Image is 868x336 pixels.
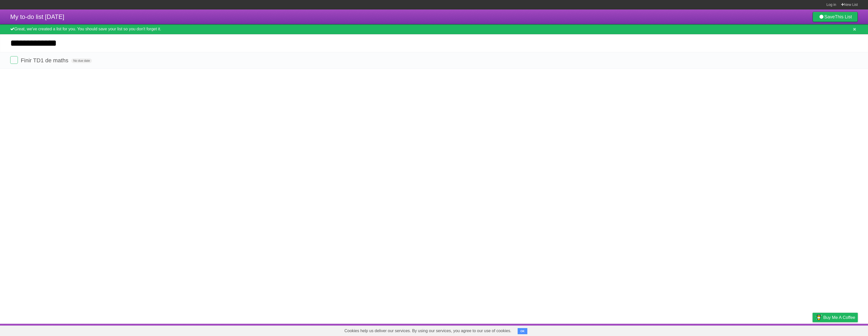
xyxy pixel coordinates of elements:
[745,325,755,335] a: About
[789,325,800,335] a: Terms
[10,56,18,64] label: Done
[339,326,517,336] span: Cookies help us deliver our services. By using our services, you agree to our use of cookies.
[823,313,855,322] span: Buy me a coffee
[813,12,858,22] a: SaveThis List
[518,328,528,334] button: OK
[806,325,819,335] a: Privacy
[10,13,64,20] span: My to-do list [DATE]
[813,313,858,322] a: Buy me a coffee
[815,313,822,322] img: Buy me a coffee
[835,14,852,19] b: This List
[71,58,92,63] span: No due date
[826,325,858,335] a: Suggest a feature
[21,57,70,64] span: Finir TD1 de maths
[762,325,782,335] a: Developers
